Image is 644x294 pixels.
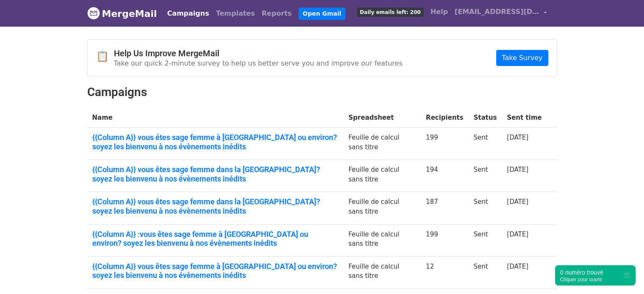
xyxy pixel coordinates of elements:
[496,50,548,66] a: Take Survey
[468,128,502,160] td: Sent
[343,192,421,224] td: Feuille de calcul sans titre
[87,108,344,128] th: Name
[343,128,421,160] td: Feuille de calcul sans titre
[92,262,339,280] a: {{Column A}} vous êtes sage femme à [GEOGRAPHIC_DATA] ou environ? soyez les bienvenu à nos évènem...
[421,108,469,128] th: Recipients
[87,85,557,99] h2: Campaigns
[468,224,502,256] td: Sent
[507,231,528,238] a: [DATE]
[507,166,528,173] a: [DATE]
[92,197,339,215] a: {{Column A}} vous êtes sage femme dans la [GEOGRAPHIC_DATA]? soyez les bienvenu à nos évènements ...
[114,59,403,68] p: Take our quick 2-minute survey to help us better serve you and improve our features
[468,192,502,224] td: Sent
[92,230,339,248] a: {{Column A}} :vous êtes sage femme à [GEOGRAPHIC_DATA] ou environ? soyez les bienvenu à nos évène...
[164,5,213,22] a: Campaigns
[455,7,539,17] span: [EMAIL_ADDRESS][DOMAIN_NAME]
[343,160,421,192] td: Feuille de calcul sans titre
[299,8,345,20] a: Open Gmail
[502,108,547,128] th: Sent time
[343,108,421,128] th: Spreadsheet
[114,48,403,58] h4: Help Us Improve MergeMail
[451,3,550,23] a: [EMAIL_ADDRESS][DOMAIN_NAME]
[96,50,114,63] span: 📋
[213,5,258,22] a: Templates
[343,224,421,256] td: Feuille de calcul sans titre
[421,160,469,192] td: 194
[354,3,427,20] a: Daily emails left: 200
[507,263,528,270] a: [DATE]
[92,165,339,183] a: {{Column A}} vous êtes sage femme dans la [GEOGRAPHIC_DATA]? soyez les bienvenu à nos évènements ...
[468,108,502,128] th: Status
[357,8,424,17] span: Daily emails left: 200
[421,224,469,256] td: 199
[87,7,100,19] img: MergeMail logo
[468,256,502,289] td: Sent
[87,5,157,22] a: MergeMail
[421,128,469,160] td: 199
[258,5,295,22] a: Reports
[507,198,528,206] a: [DATE]
[343,256,421,289] td: Feuille de calcul sans titre
[468,160,502,192] td: Sent
[421,256,469,289] td: 12
[92,133,339,151] a: {{Column A}} vous étes sage femme à [GEOGRAPHIC_DATA] ou environ? soyez les bienvenu à nos évènem...
[421,192,469,224] td: 187
[507,134,528,141] a: [DATE]
[427,3,451,20] a: Help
